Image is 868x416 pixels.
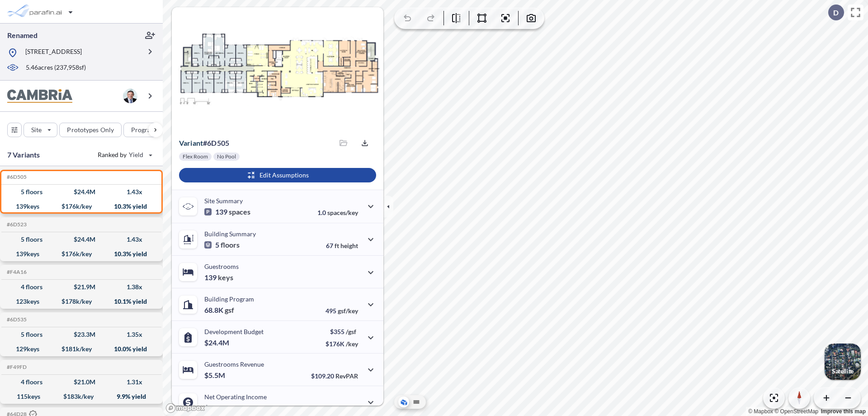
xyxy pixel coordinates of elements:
button: Switcher ImageSatellite [825,344,861,380]
span: keys [218,273,233,282]
p: Guestrooms [204,263,239,270]
span: gsf [225,306,234,315]
a: Mapbox homepage [165,403,205,413]
p: Program [131,125,156,134]
p: Site [31,125,42,134]
p: $176K [325,340,358,348]
p: D [833,9,839,17]
p: Net Operating Income [204,393,267,401]
p: 68.8K [204,306,234,315]
span: margin [338,405,358,412]
h5: Click to copy the code [5,221,27,228]
img: user logo [123,89,137,103]
span: spaces [229,207,250,216]
p: $355 [325,328,358,335]
p: No Pool [217,153,236,160]
p: 139 [204,207,250,216]
span: gsf/key [338,307,358,315]
span: /key [346,340,358,348]
button: Site [24,123,57,137]
p: 5 [204,240,240,249]
p: Site Summary [204,197,243,205]
button: Program [123,123,172,137]
p: 45.0% [320,405,358,412]
p: # 6d505 [179,139,229,148]
span: Variant [179,139,203,147]
h5: Click to copy the code [5,364,27,370]
span: height [340,242,358,249]
p: Development Budget [204,328,264,335]
span: Yield [129,150,144,159]
button: Ranked by Yield [90,148,158,162]
p: Renamed [7,30,38,40]
p: Building Program [204,295,254,303]
a: Improve this map [821,408,866,415]
span: ft [335,242,339,249]
h5: Click to copy the code [5,269,27,275]
p: $2.5M [204,403,226,412]
p: 5.46 acres ( 237,958 sf) [26,63,86,73]
span: /gsf [346,328,356,335]
span: spaces/key [327,209,358,216]
img: BrandImage [7,89,72,103]
a: OpenStreetMap [774,408,818,415]
p: 1.0 [317,209,358,216]
p: [STREET_ADDRESS] [25,47,82,58]
button: Aerial View [398,397,409,407]
p: $24.4M [204,338,231,347]
span: RevPAR [335,372,358,380]
p: $5.5M [204,371,226,380]
p: 139 [204,273,233,282]
p: Building Summary [204,230,256,238]
p: Prototypes Only [67,125,114,134]
p: 7 Variants [7,149,40,160]
p: $109.20 [311,372,358,380]
span: floors [221,240,240,249]
h5: Click to copy the code [5,174,27,180]
p: 67 [326,242,358,249]
button: Edit Assumptions [179,168,376,182]
img: Switcher Image [825,344,861,380]
p: Edit Assumptions [259,171,309,180]
p: 495 [325,307,358,315]
p: Guestrooms Revenue [204,360,264,368]
button: Prototypes Only [59,123,122,137]
p: Flex Room [183,153,208,160]
button: Site Plan [411,397,422,407]
h5: Click to copy the code [5,316,27,323]
a: Mapbox [748,408,773,415]
p: Satellite [832,368,854,375]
